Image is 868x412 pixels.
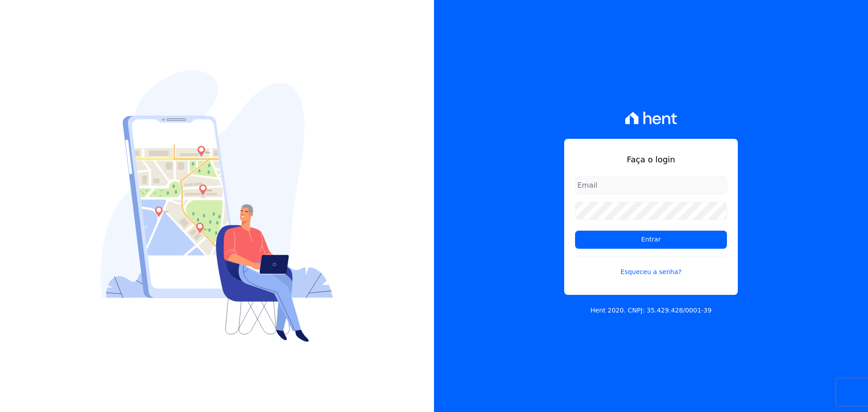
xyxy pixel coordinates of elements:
[590,306,712,315] p: Hent 2020. CNPJ: 35.429.428/0001-39
[101,70,333,342] img: Login
[575,153,727,166] h1: Faça o login
[575,256,727,277] a: Esqueceu a senha?
[575,231,727,249] input: Entrar
[575,176,727,194] input: Email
